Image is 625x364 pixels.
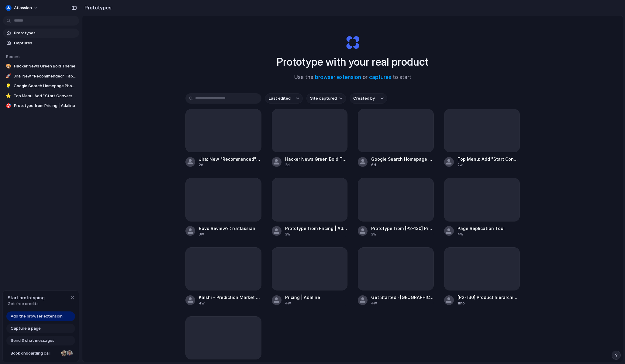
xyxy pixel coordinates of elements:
span: Add the browser extension [11,313,63,319]
div: 1mo [458,300,520,306]
span: Recent [6,54,20,59]
a: Prototype from [P2-130] Product hierarchies - JPD - Jira Product Discovery3w [358,178,434,237]
div: 4w [371,300,434,306]
span: Top Menu: Add "Start Conversation" Button [458,156,520,162]
div: 🎨 [5,63,12,69]
a: Rovo Review? : r/atlassian3w [185,178,261,237]
span: Jira: New "Recommended" Tab Setup [199,156,261,162]
a: Google Search Homepage Photo Gallery Design6d [358,109,434,168]
a: 💡Google Search Homepage Photo Gallery Design [3,81,79,91]
a: Kalshi - Prediction Market for Trading the Future4w [185,247,261,306]
span: Prototype from Pricing | Adaline [285,225,348,232]
a: Prototype from Pricing | Adaline3w [272,178,348,237]
div: 💡 [5,83,11,89]
h2: Prototypes [82,4,112,11]
button: Created by [350,93,387,104]
span: Captures [14,40,77,46]
div: 2d [285,162,348,168]
div: 3w [199,232,261,237]
span: Google Search Homepage Photo Gallery Design [14,83,77,89]
a: Book onboarding call [6,349,75,358]
span: Start prototyping [8,294,45,301]
span: Google Search Homepage Photo Gallery Design [371,156,434,162]
span: Prototype from Pricing | Adaline [14,103,77,109]
div: Nicole Kubica [60,350,68,357]
div: 🎯 [5,103,12,109]
a: 🎯Prototype from Pricing | Adaline [3,101,79,110]
a: captures [369,74,391,80]
span: Send 3 chat messages [11,338,54,344]
a: 🎨Hacker News Green Bold Theme [3,62,79,71]
span: Hacker News Green Bold Theme [14,63,77,69]
div: 3w [371,232,434,237]
span: Prototypes [14,30,77,36]
div: 2w [458,162,520,168]
div: 3w [285,232,348,237]
button: Last edited [265,93,303,104]
span: atlassian [14,5,32,11]
a: Get Started · [GEOGRAPHIC_DATA]4w [358,247,434,306]
a: Pricing | Adaline4w [272,247,348,306]
a: Hacker News Green Bold Theme2d [272,109,348,168]
span: Rovo Review? : r/atlassian [199,225,261,232]
span: Hacker News Green Bold Theme [285,156,348,162]
a: browser extension [315,74,361,80]
a: Top Menu: Add "Start Conversation" Button2w [444,109,520,168]
span: Prototype from [P2-130] Product hierarchies - JPD - Jira Product Discovery [371,225,434,232]
a: ⭐Top Menu: Add "Start Conversation" Button [3,91,79,101]
button: Site captured [306,93,346,104]
div: 2d [199,162,261,168]
span: Jira: New "Recommended" Tab Setup [14,73,77,79]
span: Page Replication Tool [458,225,520,232]
div: Christian Iacullo [66,350,73,357]
a: Jira: New "Recommended" Tab Setup2d [185,109,261,168]
span: Top Menu: Add "Start Conversation" Button [14,93,77,99]
div: 4w [285,300,348,306]
a: Captures [3,39,79,48]
span: Kalshi - Prediction Market for Trading the Future [199,294,261,300]
div: ⭐ [5,93,11,99]
span: [P2-130] Product hierarchies - JPD - Jira Product Discovery [458,294,520,300]
a: Page Replication Tool4w [444,178,520,237]
button: atlassian [3,3,41,13]
div: 🚀 [5,73,11,79]
div: 6d [371,162,434,168]
span: Site captured [310,95,337,101]
a: 🚀Jira: New "Recommended" Tab Setup [3,72,79,81]
span: Capture a page [11,325,41,331]
span: Pricing | Adaline [285,294,348,300]
span: Created by [353,95,375,101]
span: Get free credits [8,301,45,307]
span: Book onboarding call [11,350,59,356]
div: 4w [458,232,520,237]
div: 4w [199,300,261,306]
span: Use the or to start [294,74,411,81]
h1: Prototype with your real product [277,54,429,70]
a: [P2-130] Product hierarchies - JPD - Jira Product Discovery1mo [444,247,520,306]
span: Get Started · [GEOGRAPHIC_DATA] [371,294,434,300]
a: Prototypes [3,29,79,38]
span: Last edited [269,95,291,101]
